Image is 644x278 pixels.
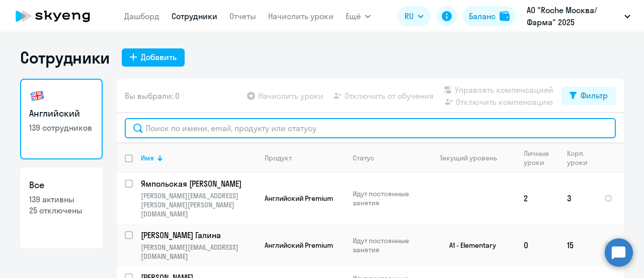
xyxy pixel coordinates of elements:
div: Личные уроки [524,149,549,167]
p: Идут постоянные занятия [353,236,422,254]
p: 25 отключены [29,205,94,216]
a: Английский139 сотрудников [20,79,103,159]
input: Поиск по имени, email, продукту или статусу [125,118,616,138]
p: [PERSON_NAME][EMAIL_ADDRESS][PERSON_NAME][PERSON_NAME][DOMAIN_NAME] [141,191,256,218]
p: Идут постоянные занятия [353,189,422,207]
td: A1 - Elementary [422,224,516,266]
span: Вы выбрали: 0 [125,90,180,102]
div: Корп. уроки [567,149,595,167]
p: АО "Roche Москва/Фарма" 2025 постоплата, [GEOGRAPHIC_DATA] | ЗАО Рош [GEOGRAPHIC_DATA] (IT-департ... [527,4,620,28]
p: 139 сотрудников [29,122,94,133]
p: Ямпольская [PERSON_NAME] [141,178,255,189]
button: Фильтр [561,87,616,105]
a: Ямпольская [PERSON_NAME] [141,178,256,189]
a: Сотрудники [172,11,217,21]
h3: Английский [29,107,94,120]
button: АО "Roche Москва/Фарма" 2025 постоплата, [GEOGRAPHIC_DATA] | ЗАО Рош [GEOGRAPHIC_DATA] (IT-департ... [522,4,635,28]
span: RU [405,10,414,22]
button: Балансbalance [463,6,516,26]
div: Добавить [141,51,177,63]
a: Отчеты [229,11,256,21]
h1: Сотрудники [20,47,110,68]
a: [PERSON_NAME] Галина [141,230,256,241]
a: Начислить уроки [268,11,334,21]
p: 139 активны [29,194,94,205]
div: Имя [141,153,154,162]
td: 15 [559,224,596,266]
p: [PERSON_NAME][EMAIL_ADDRESS][DOMAIN_NAME] [141,243,256,261]
div: Текущий уровень [430,153,515,162]
div: Текущий уровень [440,153,497,162]
div: Фильтр [581,89,608,101]
h3: Все [29,179,94,192]
div: Продукт [265,153,292,162]
div: Баланс [469,10,496,22]
button: Ещё [346,6,371,26]
div: Статус [353,153,374,162]
div: Корп. уроки [567,149,587,167]
img: english [29,88,45,104]
img: balance [500,11,510,21]
td: 3 [559,173,596,224]
div: Имя [141,153,256,162]
span: Английский Premium [265,241,333,250]
a: Дашборд [124,11,159,21]
td: 0 [516,224,559,266]
div: Статус [353,153,422,162]
button: RU [397,6,431,26]
p: [PERSON_NAME] Галина [141,230,255,241]
div: Продукт [265,153,344,162]
span: Английский Premium [265,194,333,203]
span: Ещё [346,10,361,22]
td: 2 [516,173,559,224]
a: Все139 активны25 отключены [20,168,103,248]
button: Добавить [122,48,185,67]
div: Личные уроки [524,149,558,167]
